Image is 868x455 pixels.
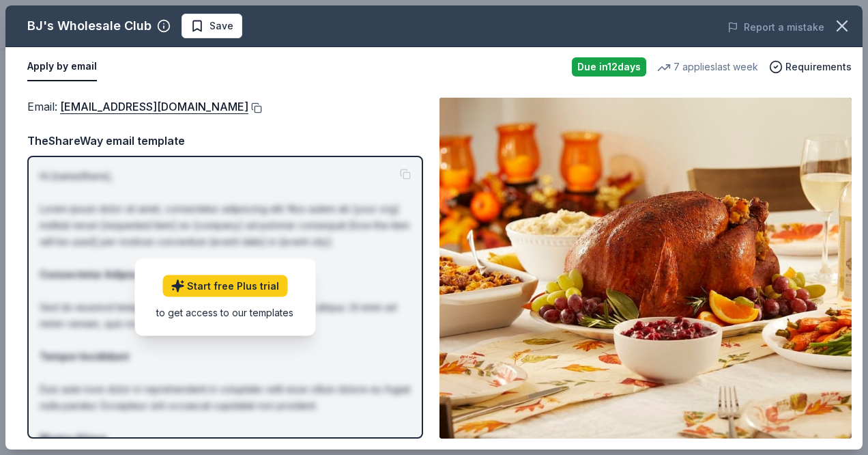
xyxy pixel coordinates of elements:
[182,14,242,38] button: Save
[727,19,824,36] button: Report a mistake
[209,18,233,34] span: Save
[785,59,852,75] span: Requirements
[40,432,106,444] strong: Magna Aliqua
[27,100,248,113] span: Email :
[439,98,852,439] img: Image for BJ's Wholesale Club
[40,268,157,280] strong: Consectetur Adipiscing
[60,98,248,115] a: [EMAIL_ADDRESS][DOMAIN_NAME]
[40,350,129,362] strong: Tempor Incididunt
[769,59,852,75] button: Requirements
[162,275,287,297] a: Start free Plus trial
[27,132,423,150] div: TheShareWay email template
[27,53,97,81] button: Apply by email
[27,15,151,37] div: BJ's Wholesale Club
[657,59,758,75] div: 7 applies last week
[572,57,646,77] div: Due in 12 days
[156,305,293,319] div: to get access to our templates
